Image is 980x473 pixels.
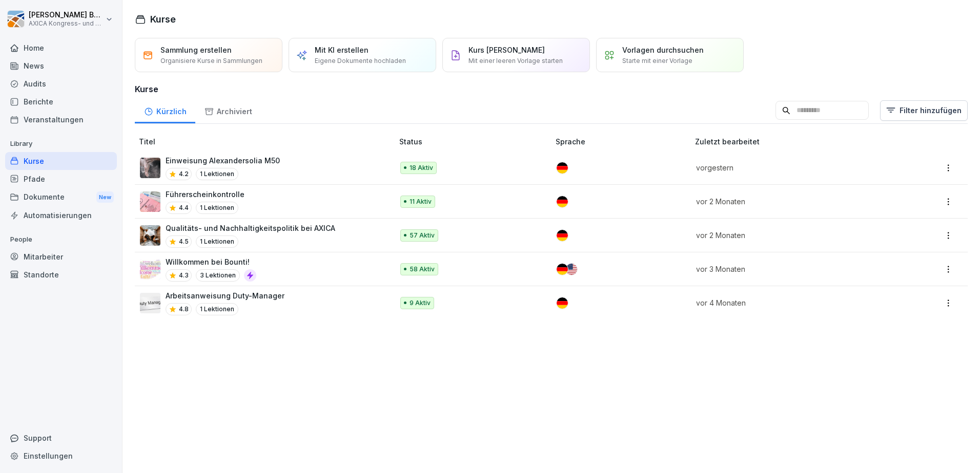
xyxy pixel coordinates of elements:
[140,259,160,279] img: ezoyesrutavjy0yb17ox1s6s.png
[5,188,117,207] a: DokumenteNew
[5,39,117,57] a: Home
[5,152,117,170] a: Kurse
[166,256,256,267] p: Willkommen bei Bounti!
[5,170,117,188] a: Pfade
[96,191,114,203] div: New
[166,290,284,301] p: Arbeitsanweisung Duty-Manager
[179,169,189,179] p: 4.2
[880,100,968,121] button: Filter hinzufügen
[5,75,117,93] a: Audits
[557,230,568,241] img: de.svg
[696,264,886,274] p: vor 3 Monaten
[5,231,117,248] p: People
[196,303,238,315] p: 1 Lektionen
[566,264,577,275] img: us.svg
[556,136,691,147] p: Sprache
[399,136,552,147] p: Status
[160,45,232,55] p: Sammlung erstellen
[557,264,568,275] img: de.svg
[196,202,238,214] p: 1 Lektionen
[315,45,369,55] p: Mit KI erstellen
[695,136,898,147] p: Zuletzt bearbeitet
[135,97,195,123] a: Kürzlich
[557,162,568,174] img: de.svg
[139,136,395,147] p: Titel
[468,45,545,55] p: Kurs [PERSON_NAME]
[410,231,435,240] p: 57 Aktiv
[696,297,886,308] p: vor 4 Monaten
[140,158,160,178] img: kr10s27pyqr9zptkmwfo66n3.png
[29,20,104,27] p: AXICA Kongress- und Tagungszentrum Pariser Platz 3 GmbH
[135,83,968,95] h3: Kurse
[5,447,117,465] a: Einstellungen
[622,45,704,55] p: Vorlagen durchsuchen
[557,297,568,309] img: de.svg
[410,197,432,206] p: 11 Aktiv
[410,265,435,274] p: 58 Aktiv
[29,11,104,19] p: [PERSON_NAME] Buttgereit
[5,429,117,447] div: Support
[5,266,117,284] a: Standorte
[160,56,262,66] p: Organisiere Kurse in Sammlungen
[468,56,563,66] p: Mit einer leeren Vorlage starten
[196,269,240,282] p: 3 Lektionen
[179,203,189,212] p: 4.4
[696,230,886,241] p: vor 2 Monaten
[5,188,117,207] div: Dokumente
[696,162,886,173] p: vorgestern
[179,271,189,280] p: 4.3
[410,163,433,173] p: 18 Aktiv
[5,111,117,128] a: Veranstaltungen
[195,97,261,123] a: Archiviert
[196,235,238,248] p: 1 Lektionen
[410,298,431,308] p: 9 Aktiv
[179,305,189,314] p: 4.8
[557,196,568,207] img: de.svg
[5,206,117,224] a: Automatisierungen
[196,168,238,180] p: 1 Lektionen
[622,56,692,66] p: Starte mit einer Vorlage
[5,248,117,266] a: Mitarbeiter
[5,136,117,152] p: Library
[140,191,160,212] img: tysqa3kn17sbof1d0u0endyv.png
[166,189,244,200] p: Führerscheinkontrolle
[150,12,176,26] h1: Kurse
[166,223,335,233] p: Qualitäts- und Nachhaltigkeitspolitik bei AXICA
[140,225,160,246] img: r1d5yf18y2brqtocaitpazkm.png
[179,237,189,246] p: 4.5
[166,155,280,166] p: Einweisung Alexandersolia M50
[140,293,160,313] img: a8uzmyxkkdyibb3znixvropg.png
[696,196,886,207] p: vor 2 Monaten
[5,93,117,111] a: Berichte
[5,57,117,75] a: News
[315,56,406,66] p: Eigene Dokumente hochladen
